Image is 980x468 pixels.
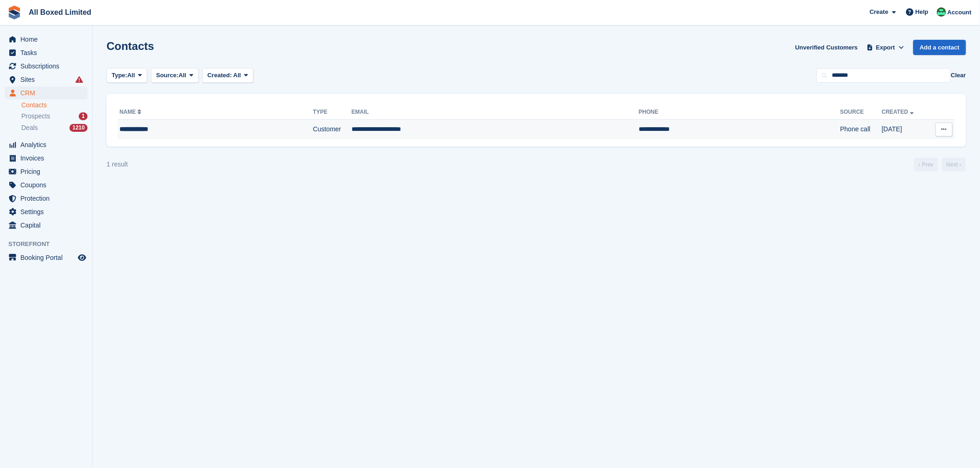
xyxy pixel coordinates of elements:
a: menu [5,179,88,191]
a: All Boxed Limited [25,5,95,20]
a: menu [5,205,88,218]
nav: Page [912,158,968,172]
span: Capital [20,219,76,232]
span: Home [20,33,76,46]
span: Storefront [8,240,92,249]
td: [DATE] [882,120,928,139]
a: menu [5,219,88,232]
a: Preview store [76,252,88,263]
th: Type [313,105,352,120]
span: Pricing [20,165,76,178]
span: Export [876,43,895,52]
a: menu [5,138,88,151]
a: menu [5,86,88,99]
a: Contacts [21,101,88,110]
img: Enquiries [937,7,946,17]
span: Help [916,7,929,17]
span: Deals [21,123,38,132]
a: Deals 1210 [21,123,88,133]
a: Prospects 1 [21,111,88,121]
a: menu [5,46,88,59]
span: All [179,71,187,80]
span: Prospects [21,112,50,121]
span: All [233,72,241,79]
td: Phone call [840,120,882,139]
a: menu [5,165,88,178]
h1: Contacts [107,40,154,52]
div: 1 result [107,160,128,169]
img: stora-icon-8386f47178a22dfd0bd8f6a31ec36ba5ce8667c1dd55bd0f319d3a0aa187defe.svg [7,6,21,19]
a: menu [5,33,88,46]
a: Add a contact [913,40,966,55]
td: Customer [313,120,352,139]
a: Name [119,109,143,115]
span: Subscriptions [20,60,76,73]
th: Email [352,105,639,120]
button: Type: All [107,68,147,83]
a: menu [5,60,88,73]
span: Analytics [20,138,76,151]
span: Type: [112,71,127,80]
i: Smart entry sync failures have occurred [75,76,83,83]
span: Created: [207,72,232,79]
span: Account [948,8,972,17]
span: Sites [20,73,76,86]
span: Source: [156,71,178,80]
a: menu [5,152,88,165]
div: 1 [79,112,88,120]
span: Settings [20,205,76,218]
span: Coupons [20,179,76,191]
a: Next [942,158,966,172]
button: Created: All [202,68,253,83]
th: Source [840,105,882,120]
span: Protection [20,192,76,205]
span: Tasks [20,46,76,59]
button: Source: All [151,68,199,83]
button: Clear [951,71,966,80]
span: Create [870,7,888,17]
a: menu [5,73,88,86]
a: Unverified Customers [792,40,861,55]
button: Export [865,40,906,55]
a: menu [5,251,88,264]
span: Invoices [20,152,76,165]
th: Phone [639,105,840,120]
a: menu [5,192,88,205]
span: Booking Portal [20,251,76,264]
div: 1210 [69,124,88,132]
a: Created [882,109,916,115]
a: Previous [914,158,938,172]
span: All [127,71,135,80]
span: CRM [20,86,76,99]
